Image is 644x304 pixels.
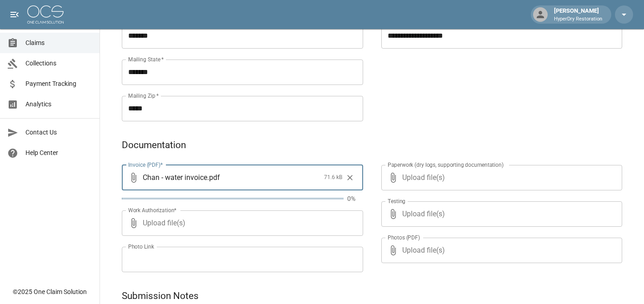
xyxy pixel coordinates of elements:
[25,79,92,89] span: Payment Tracking
[143,210,339,236] span: Upload file(s)
[13,287,87,296] div: © 2025 One Claim Solution
[25,100,92,109] span: Analytics
[402,165,598,190] span: Upload file(s)
[347,194,363,203] p: 0%
[550,6,606,23] div: [PERSON_NAME]
[27,5,64,24] img: ocs-logo-white-transparent.png
[128,206,177,214] label: Work Authorization*
[388,161,504,169] label: Paperwork (dry logs, supporting documentation)
[25,148,92,158] span: Help Center
[402,201,598,227] span: Upload file(s)
[128,243,154,250] label: Photo Link
[207,172,220,183] span: . pdf
[128,92,159,100] label: Mailing Zip
[128,55,164,63] label: Mailing State
[402,238,598,263] span: Upload file(s)
[25,38,92,48] span: Claims
[388,234,420,241] label: Photos (PDF)
[128,161,163,169] label: Invoice (PDF)*
[388,197,405,205] label: Testing
[25,59,92,68] span: Collections
[343,171,357,184] button: Clear
[143,172,207,183] span: Chan - water invoice
[25,128,92,137] span: Contact Us
[5,5,24,24] button: open drawer
[554,15,602,23] p: HyperDry Restoration
[324,173,342,182] span: 71.6 kB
